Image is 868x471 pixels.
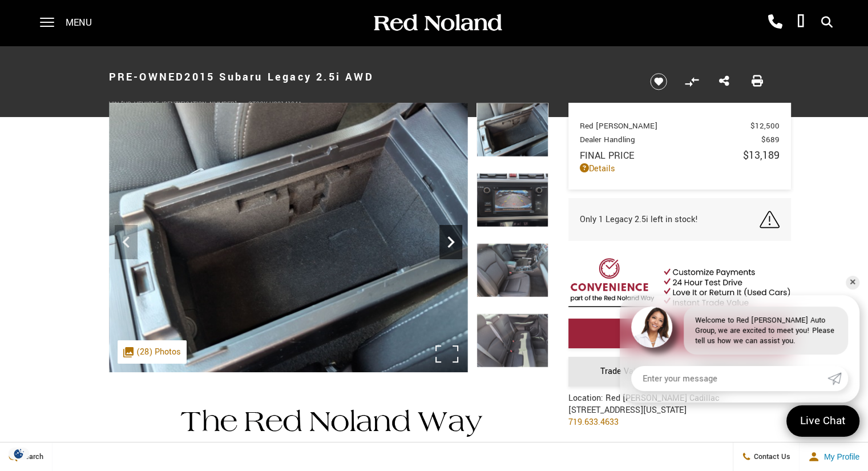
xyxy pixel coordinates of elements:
[269,100,302,108] span: UC014124A
[750,120,780,131] span: $12,500
[580,149,743,162] span: Final Price
[752,74,763,89] a: Print this Pre-Owned 2015 Subaru Legacy 2.5i AWD
[719,74,729,89] a: Share this Pre-Owned 2015 Subaru Legacy 2.5i AWD
[121,100,237,108] span: [US_VEHICLE_IDENTIFICATION_NUMBER]
[248,100,269,108] span: Stock:
[646,73,671,91] button: Save vehicle
[6,448,32,460] section: Click to Open Cookie Consent Modal
[109,70,185,84] strong: Pre-Owned
[477,103,548,157] img: Used 2015 Silver Subaru 2.5i image 18
[683,73,700,90] button: Compare Vehicle
[477,313,548,368] img: Used 2015 Silver Subaru 2.5i image 21
[109,103,468,373] img: Used 2015 Silver Subaru 2.5i image 18
[631,307,672,348] img: Agent profile photo
[580,120,780,131] a: Red [PERSON_NAME] $12,500
[372,13,503,33] img: Red Noland Auto Group
[568,319,791,348] a: Start Your Deal
[580,214,698,226] span: Only 1 Legacy 2.5i left in stock!
[786,405,859,437] a: Live Chat
[600,365,645,377] span: Trade Value
[819,452,859,461] span: My Profile
[115,225,138,259] div: Previous
[568,392,720,437] div: Location: Red [PERSON_NAME] Cadillac [STREET_ADDRESS][US_STATE]
[631,366,827,391] input: Enter your message
[477,173,548,227] img: Used 2015 Silver Subaru 2.5i image 19
[109,54,631,100] h1: 2015 Subaru Legacy 2.5i AWD
[580,134,780,145] a: Dealer Handling $689
[751,452,790,462] span: Contact Us
[580,134,761,145] span: Dealer Handling
[580,163,780,175] a: Details
[743,148,780,163] span: $13,189
[684,307,848,355] div: Welcome to Red [PERSON_NAME] Auto Group, we are excited to meet you! Please tell us how we can as...
[761,134,780,145] span: $689
[800,442,868,471] button: Open user profile menu
[568,416,619,428] a: 719.633.4633
[109,100,121,108] span: VIN:
[477,243,548,297] img: Used 2015 Silver Subaru 2.5i image 20
[580,120,750,131] span: Red [PERSON_NAME]
[6,448,32,460] img: Opt-Out Icon
[827,366,848,391] a: Submit
[118,340,187,364] div: (28) Photos
[439,225,462,259] div: Next
[580,148,780,163] a: Final Price $13,189
[794,413,851,429] span: Live Chat
[568,357,677,387] a: Trade Value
